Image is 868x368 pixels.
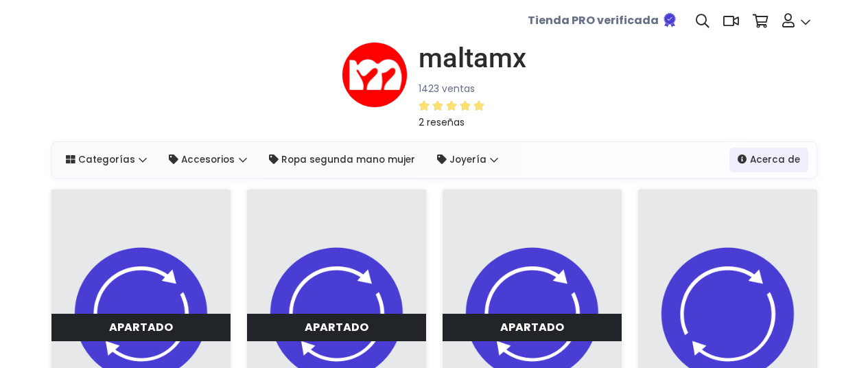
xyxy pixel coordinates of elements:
div: Sólo tu puedes verlo en tu tienda [443,314,622,341]
a: Ropa segunda mano mujer [261,148,423,172]
img: Tienda verificada [661,12,678,28]
div: Sólo tu puedes verlo en tu tienda [51,314,231,341]
a: Accesorios [161,148,255,172]
a: 2 reseñas [419,97,526,130]
a: Categorías [58,148,156,172]
small: 1423 ventas [419,82,475,95]
a: maltamx [408,42,526,75]
b: Tienda PRO verificada [528,12,659,28]
div: Sólo tu puedes verlo en tu tienda [247,314,426,341]
div: 5 / 5 [419,97,484,114]
a: Joyería [429,148,507,172]
small: 2 reseñas [419,115,465,129]
h1: maltamx [419,42,526,75]
a: Acerca de [729,148,808,172]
